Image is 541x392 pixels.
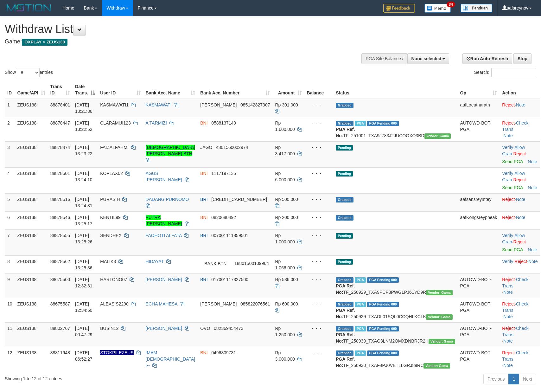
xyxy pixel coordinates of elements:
[361,53,407,64] div: PGA Site Balance /
[500,117,540,141] td: · ·
[513,239,526,244] a: Reject
[528,259,538,264] a: Note
[502,247,523,252] a: Send PGA
[333,117,457,141] td: TF_251001_TXA9J783J2JUCOOXO3BD
[429,339,455,344] span: Vendor URL: https://trx31.1velocity.biz
[275,215,298,220] span: Rp 200.000
[5,68,53,77] label: Show entries
[50,259,70,264] span: 88878562
[275,301,298,306] span: Rp 600.000
[75,102,92,114] span: [DATE] 13:21:36
[491,68,536,77] input: Search:
[200,233,207,238] span: BRI
[5,117,15,141] td: 2
[100,277,127,282] span: HARTONO07
[355,277,366,283] span: Marked by aaftrukkakada
[502,102,515,107] a: Reject
[502,233,513,238] a: Verify
[503,363,513,368] a: Note
[307,325,331,331] div: - - -
[200,258,231,269] span: BANK BTN
[336,233,353,239] span: Pending
[502,301,528,313] a: Check Trans
[500,273,540,298] td: · ·
[50,171,70,176] span: 88878501
[336,302,353,307] span: Grabbed
[519,374,536,384] a: Next
[200,326,210,331] span: OVO
[100,350,134,355] span: Nama rekening ada tanda titik/strip, harap diedit
[528,247,537,252] a: Note
[5,373,221,382] div: Showing 1 to 12 of 12 entries
[5,39,354,45] h4: Game:
[15,347,48,371] td: ZEUS138
[513,151,526,156] a: Reject
[407,53,449,64] button: None selected
[98,81,143,99] th: User ID: activate to sort column ascending
[146,301,177,306] a: ECHA MAHESA
[50,233,70,238] span: 88878555
[502,145,525,156] span: ·
[458,211,500,229] td: aafKongsreypheak
[275,326,295,337] span: Rp 1.250.000
[275,259,295,270] span: Rp 1.066.000
[502,185,523,190] a: Send PGA
[5,193,15,211] td: 5
[447,2,455,7] span: 34
[146,259,164,264] a: HIDAYAT
[307,350,331,356] div: - - -
[146,171,182,182] a: AGUS [PERSON_NAME]
[50,277,70,282] span: 88675500
[75,301,92,313] span: [DATE] 12:34:50
[22,39,67,46] span: OXPLAY > ZEUS138
[211,233,248,238] span: Copy 007001111859501 to clipboard
[275,171,295,182] span: Rp 6.000.000
[275,197,298,202] span: Rp 500.000
[528,185,537,190] a: Note
[502,326,515,331] a: Reject
[502,171,525,182] span: ·
[146,277,182,282] a: [PERSON_NAME]
[146,145,195,156] a: [DEMOGRAPHIC_DATA][PERSON_NAME] BTN
[200,102,237,107] span: [PERSON_NAME]
[15,99,48,117] td: ZEUS138
[200,215,207,220] span: BNI
[100,259,116,264] span: MALIK3
[500,229,540,255] td: · ·
[200,120,207,125] span: BNI
[211,197,267,202] span: Copy 100801008713505 to clipboard
[424,4,451,13] img: Button%20Memo.svg
[240,102,270,107] span: Copy 085142827307 to clipboard
[426,290,453,295] span: Vendor URL: https://trx31.1velocity.biz
[100,120,130,125] span: CLARAMIJI123
[5,99,15,117] td: 1
[200,171,207,176] span: BNI
[424,133,451,139] span: Vendor URL: https://trx31.1velocity.biz
[15,255,48,273] td: ZEUS138
[100,102,129,107] span: KASMAWATI1
[500,322,540,347] td: · ·
[146,197,189,202] a: DADANG PURNOMO
[367,350,399,356] span: PGA Pending
[411,56,442,61] span: None selected
[75,120,92,132] span: [DATE] 13:22:52
[216,145,248,150] span: Copy 4801560002974 to clipboard
[528,159,537,164] a: Note
[500,167,540,193] td: · ·
[502,301,515,306] a: Reject
[75,277,92,288] span: [DATE] 12:32:31
[336,145,353,151] span: Pending
[5,229,15,255] td: 7
[307,170,331,177] div: - - -
[100,301,129,306] span: ALEXSIS2290
[5,255,15,273] td: 8
[355,350,366,356] span: Marked by aafsreyleap
[75,171,92,182] span: [DATE] 13:24:10
[15,273,48,298] td: ZEUS138
[75,259,92,270] span: [DATE] 13:25:36
[336,308,355,319] b: PGA Ref. No:
[502,145,513,150] a: Verify
[75,145,92,156] span: [DATE] 13:23:22
[502,120,515,125] a: Reject
[275,102,298,107] span: Rp 301.000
